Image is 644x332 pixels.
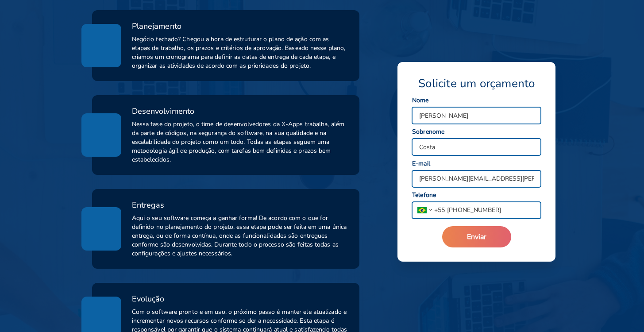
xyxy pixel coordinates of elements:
[132,293,165,304] span: Evolução
[418,76,535,91] span: Solicite um orçamento
[412,139,541,155] input: Seu sobrenome
[132,35,349,70] span: Negócio fechado? Chegou a hora de estruturar o plano de ação com as etapas de trabalho, os prazos...
[412,107,541,124] input: Seu nome
[132,200,165,210] span: Entregas
[132,106,195,116] span: Desenvolvimento
[132,21,181,31] span: Planejamento
[132,214,349,258] span: Aqui o seu software começa a ganhar forma! De acordo com o que for definido no planejamento do pr...
[132,120,349,164] span: Nessa fase do projeto, o time de desenvolvedores da X-Apps trabalha, além da parte de códigos, na...
[445,202,541,219] input: 99 99999 9999
[412,170,541,187] input: Seu melhor e-mail
[442,226,511,247] button: Enviar
[467,232,486,242] span: Enviar
[434,205,445,215] span: + 55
